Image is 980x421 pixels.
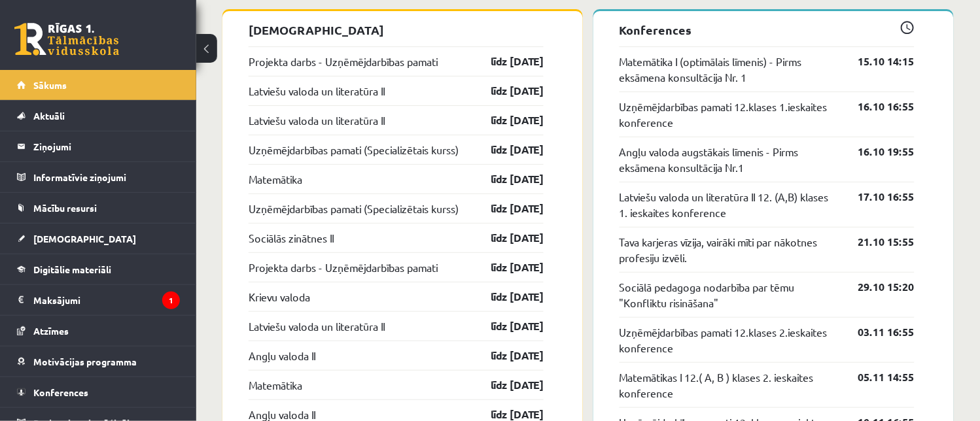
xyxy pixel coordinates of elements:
span: Sākums [33,79,67,91]
a: 05.11 14:55 [839,369,915,385]
p: Konferences [620,21,915,39]
a: 17.10 16:55 [839,189,915,205]
a: Motivācijas programma [17,346,180,377]
a: Digitālie materiāli [17,254,180,284]
a: 16.10 19:55 [839,144,915,160]
a: Uzņēmējdarbības pamati (Specializētais kurss) [249,142,459,158]
p: [DEMOGRAPHIC_DATA] [249,21,544,39]
a: Rīgas 1. Tālmācības vidusskola [14,23,119,56]
a: līdz [DATE] [468,83,544,99]
a: Mācību resursi [17,193,180,223]
legend: Maksājumi [33,285,180,315]
a: līdz [DATE] [468,348,544,363]
a: Ziņojumi [17,131,180,161]
span: Mācību resursi [33,202,97,214]
a: Maksājumi1 [17,285,180,315]
a: līdz [DATE] [468,289,544,305]
a: Tava karjeras vīzija, vairāki mīti par nākotnes profesiju izvēli. [620,234,839,265]
span: Digitālie materiāli [33,263,111,275]
a: līdz [DATE] [468,377,544,393]
a: Sākums [17,70,180,100]
a: līdz [DATE] [468,142,544,158]
span: Motivācijas programma [33,356,137,367]
a: Matemātika [249,171,302,187]
i: 1 [162,292,180,309]
a: Sociālās zinātnes II [249,230,334,246]
a: 15.10 14:15 [839,54,915,69]
a: Latviešu valoda un literatūra II [249,83,385,99]
span: Konferences [33,386,88,398]
a: Projekta darbs - Uzņēmējdarbības pamati [249,260,438,275]
a: Informatīvie ziņojumi [17,162,180,192]
a: Matemātikas I 12.( A, B ) klases 2. ieskaites konference [620,369,839,401]
a: līdz [DATE] [468,260,544,275]
a: Aktuāli [17,101,180,131]
span: Aktuāli [33,110,65,122]
a: Krievu valoda [249,289,310,305]
a: līdz [DATE] [468,54,544,69]
a: līdz [DATE] [468,201,544,216]
span: [DEMOGRAPHIC_DATA] [33,233,136,244]
a: Angļu valoda augstākais līmenis - Pirms eksāmena konsultācija Nr.1 [620,144,839,175]
a: līdz [DATE] [468,318,544,334]
a: līdz [DATE] [468,171,544,187]
a: 03.11 16:55 [839,324,915,340]
a: 21.10 15:55 [839,234,915,250]
a: Projekta darbs - Uzņēmējdarbības pamati [249,54,438,69]
a: Sociālā pedagoga nodarbība par tēmu "Konfliktu risināšana" [620,279,839,311]
a: līdz [DATE] [468,230,544,246]
a: 29.10 15:20 [839,279,915,295]
a: Uzņēmējdarbības pamati 12.klases 1.ieskaites konference [620,99,839,130]
a: Matemātika [249,377,302,393]
a: līdz [DATE] [468,112,544,128]
a: Latviešu valoda un literatūra II 12. (A,B) klases 1. ieskaites konference [620,189,839,220]
legend: Ziņojumi [33,131,180,161]
a: Angļu valoda II [249,348,315,363]
a: Uzņēmējdarbības pamati (Specializētais kurss) [249,201,459,216]
a: Konferences [17,377,180,407]
a: Atzīmes [17,316,180,346]
a: Matemātika I (optimālais līmenis) - Pirms eksāmena konsultācija Nr. 1 [620,54,839,85]
a: Latviešu valoda un literatūra II [249,318,385,334]
legend: Informatīvie ziņojumi [33,162,180,192]
span: Atzīmes [33,325,69,337]
a: Uzņēmējdarbības pamati 12.klases 2.ieskaites konference [620,324,839,356]
a: 16.10 16:55 [839,99,915,114]
a: Latviešu valoda un literatūra II [249,112,385,128]
a: [DEMOGRAPHIC_DATA] [17,224,180,254]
